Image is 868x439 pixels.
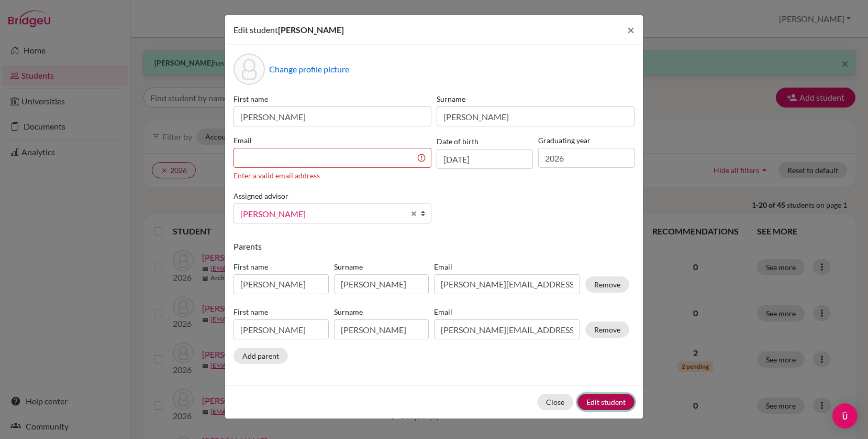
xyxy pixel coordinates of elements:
label: Surname [437,93,635,104]
button: Close [619,15,643,45]
label: First name [233,261,329,272]
span: [PERSON_NAME] [240,207,405,221]
label: Surname [334,261,429,272]
label: Graduating year [538,135,635,146]
label: First name [233,93,431,104]
button: Add parent [233,348,288,364]
label: Date of birth [437,136,478,147]
label: First name [233,306,329,317]
label: Email [233,135,431,146]
button: Close [537,394,573,410]
label: Email [434,261,580,272]
span: × [627,22,635,37]
label: Surname [334,306,429,317]
button: Remove [585,322,629,338]
div: Profile picture [233,53,265,85]
label: Assigned advisor [233,190,288,201]
div: Open Intercom Messenger [832,403,858,429]
button: Remove [585,276,629,293]
span: Edit student [233,25,278,35]
input: dd/mm/yyyy [437,149,533,169]
label: Email [434,306,580,317]
p: Parents [233,240,635,253]
span: [PERSON_NAME] [278,25,344,35]
div: Enter a valid email address [233,170,431,181]
button: Edit student [577,394,635,410]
